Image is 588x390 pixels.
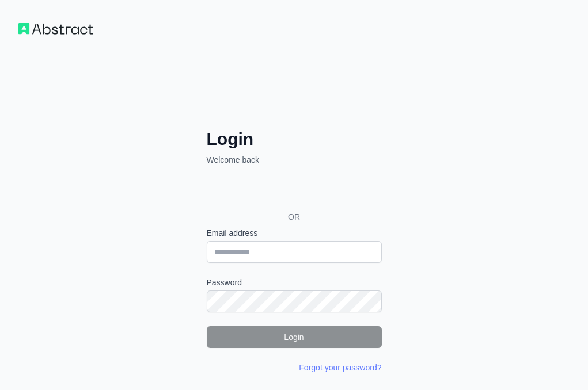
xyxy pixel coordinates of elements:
img: Workflow [18,23,93,35]
button: Login [207,326,382,348]
p: Welcome back [207,154,382,166]
label: Password [207,277,382,288]
a: Forgot your password? [299,363,381,372]
h2: Login [207,129,382,150]
span: OR [279,211,309,223]
iframe: زر تسجيل الدخول باستخدام حساب Google [201,178,385,204]
label: Email address [207,227,382,239]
